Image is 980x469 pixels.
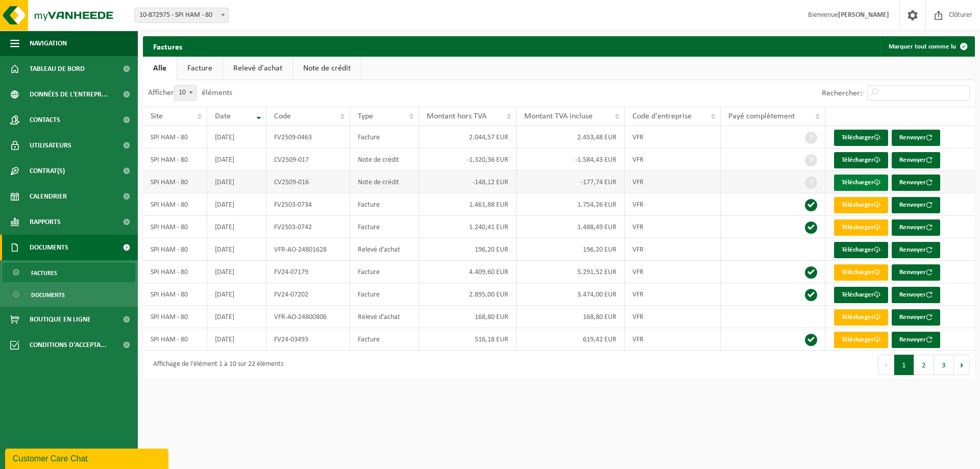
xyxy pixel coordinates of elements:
button: Renvoyer [892,264,940,281]
span: Boutique en ligne [30,307,91,332]
td: [DATE] [207,283,266,306]
a: Télécharger [834,175,888,191]
td: FV24-07179 [266,261,350,283]
button: 2 [914,355,934,375]
span: Documents [31,285,65,305]
a: Factures [3,263,135,282]
td: SPI HAM - 80 [143,283,207,306]
a: Documents [3,285,135,304]
td: VFR [625,283,721,306]
div: Affichage de l'élément 1 à 10 sur 22 éléments [148,356,283,374]
span: Payé complètement [728,112,795,120]
button: 1 [894,355,914,375]
td: Facture [350,261,419,283]
td: 196,20 EUR [419,238,517,261]
a: Télécharger [834,152,888,168]
td: 1.461,88 EUR [419,193,517,216]
td: SPI HAM - 80 [143,149,207,171]
td: 1.240,41 EUR [419,216,517,238]
td: VFR-AO-24800806 [266,306,350,328]
button: Previous [878,355,894,375]
a: Facture [177,57,223,80]
td: VFR [625,216,721,238]
td: [DATE] [207,306,266,328]
span: 10 [174,85,197,101]
span: Date [215,112,231,120]
td: SPI HAM - 80 [143,126,207,149]
a: Note de crédit [293,57,361,80]
a: Télécharger [834,130,888,146]
button: Renvoyer [892,242,940,258]
td: SPI HAM - 80 [143,261,207,283]
a: Télécharger [834,197,888,213]
td: SPI HAM - 80 [143,216,207,238]
td: 619,42 EUR [517,328,624,351]
td: 2.453,48 EUR [517,126,624,149]
td: Facture [350,283,419,306]
button: Renvoyer [892,130,940,146]
td: Facture [350,126,419,149]
td: [DATE] [207,126,266,149]
td: CV2509-017 [266,149,350,171]
td: 4.409,60 EUR [419,261,517,283]
span: Rapports [30,209,61,235]
h2: Factures [143,36,192,56]
a: Télécharger [834,219,888,236]
label: Afficher éléments [148,89,232,97]
td: VFR [625,261,721,283]
td: 516,18 EUR [419,328,517,351]
span: Contacts [30,107,60,133]
td: VFR-AO-24801628 [266,238,350,261]
button: Renvoyer [892,287,940,303]
td: VFR [625,306,721,328]
td: SPI HAM - 80 [143,306,207,328]
span: Code d'entreprise [632,112,692,120]
td: Relevé d'achat [350,238,419,261]
a: Télécharger [834,264,888,281]
td: [DATE] [207,261,266,283]
a: Alle [143,57,177,80]
span: Utilisateurs [30,133,71,158]
span: Contrat(s) [30,158,65,184]
td: 3.474,00 EUR [517,283,624,306]
span: Type [358,112,373,120]
td: Facture [350,193,419,216]
td: -148,12 EUR [419,171,517,193]
td: 2.044,57 EUR [419,126,517,149]
strong: [PERSON_NAME] [838,11,889,19]
iframe: chat widget [5,447,170,469]
td: FV24-03493 [266,328,350,351]
td: SPI HAM - 80 [143,238,207,261]
button: Renvoyer [892,332,940,348]
td: CV2509-016 [266,171,350,193]
span: 10-872975 - SPI HAM - 80 [135,8,228,22]
td: -177,74 EUR [517,171,624,193]
span: Navigation [30,31,67,56]
td: [DATE] [207,328,266,351]
td: FV2509-0463 [266,126,350,149]
td: SPI HAM - 80 [143,171,207,193]
td: 2.895,00 EUR [419,283,517,306]
td: 5.291,52 EUR [517,261,624,283]
td: Relevé d'achat [350,306,419,328]
td: VFR [625,328,721,351]
button: Renvoyer [892,197,940,213]
td: Facture [350,328,419,351]
button: Marquer tout comme lu [880,36,974,57]
td: Facture [350,216,419,238]
span: Site [151,112,163,120]
td: -1.320,36 EUR [419,149,517,171]
a: Télécharger [834,242,888,258]
td: 168,80 EUR [517,306,624,328]
td: [DATE] [207,193,266,216]
td: [DATE] [207,149,266,171]
a: Télécharger [834,332,888,348]
button: Renvoyer [892,219,940,236]
td: SPI HAM - 80 [143,193,207,216]
td: FV2503-0742 [266,216,350,238]
span: Données de l'entrepr... [30,82,108,107]
td: 168,80 EUR [419,306,517,328]
button: Renvoyer [892,309,940,326]
td: [DATE] [207,171,266,193]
